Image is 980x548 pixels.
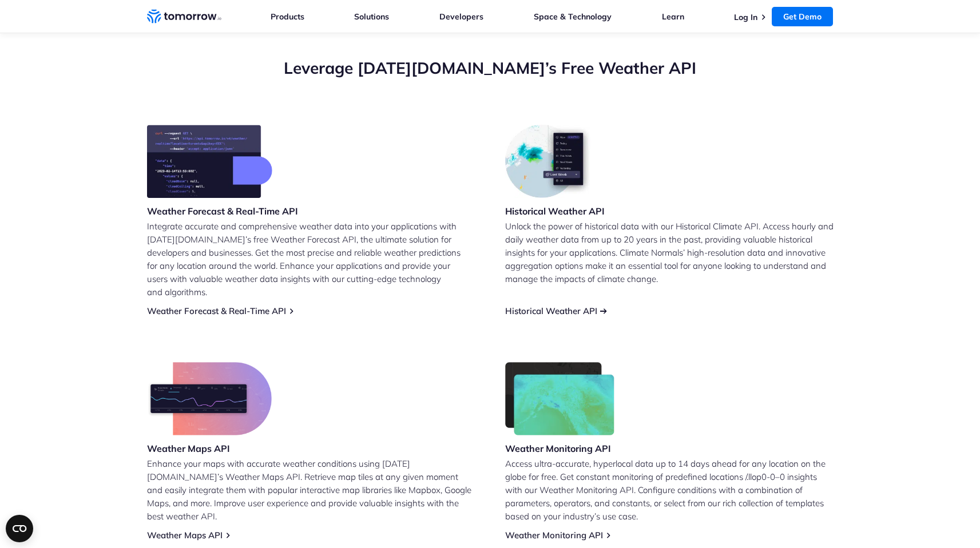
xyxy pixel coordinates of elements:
a: Products [271,11,304,22]
a: Weather Monitoring API [505,530,603,541]
h3: Weather Monitoring API [505,442,615,455]
a: Home link [147,8,221,25]
p: Enhance your maps with accurate weather conditions using [DATE][DOMAIN_NAME]’s Weather Maps API. ... [147,457,475,523]
p: Unlock the power of historical data with our Historical Climate API. Access hourly and daily weat... [505,220,834,285]
a: Historical Weather API [505,305,597,316]
a: Solutions [354,11,389,22]
a: Developers [439,11,483,22]
h3: Weather Forecast & Real-Time API [147,205,298,217]
h3: Weather Maps API [147,442,272,455]
a: Space & Technology [534,11,612,22]
h2: Leverage [DATE][DOMAIN_NAME]’s Free Weather API [147,57,834,79]
p: Access ultra-accurate, hyperlocal data up to 14 days ahead for any location on the globe for free... [505,457,834,523]
a: Weather Maps API [147,530,223,541]
a: Weather Forecast & Real-Time API [147,305,286,316]
a: Log In [734,12,757,22]
h3: Historical Weather API [505,205,605,217]
a: Get Demo [772,7,833,26]
button: Open CMP widget [6,515,33,542]
p: Integrate accurate and comprehensive weather data into your applications with [DATE][DOMAIN_NAME]... [147,220,475,299]
a: Learn [662,11,684,22]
